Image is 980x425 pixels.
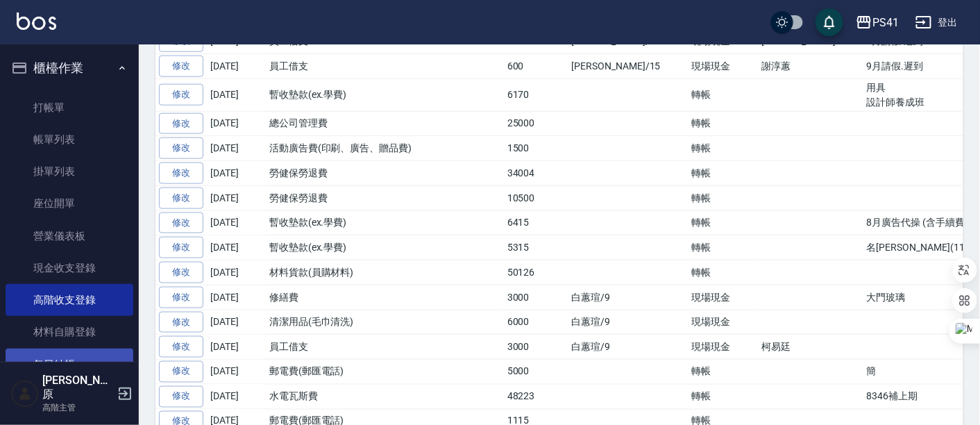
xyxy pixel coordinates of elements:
[6,50,133,86] button: 櫃檯作業
[504,161,568,186] td: 34004
[504,185,568,210] td: 10500
[159,84,203,106] a: 修改
[504,335,568,360] td: 3000
[504,210,568,235] td: 6415
[688,260,759,285] td: 轉帳
[688,360,759,385] td: 轉帳
[266,136,439,161] td: 活動廣告費(印刷、廣告、贈品費)
[159,162,203,184] a: 修改
[17,12,56,30] img: Logo
[159,212,203,234] a: 修改
[816,8,843,36] button: save
[207,260,266,285] td: [DATE]
[266,360,439,385] td: 郵電費(郵匯電話)
[11,380,39,408] img: Person
[688,310,759,335] td: 現場現金
[504,310,568,335] td: 6000
[159,237,203,258] a: 修改
[504,111,568,136] td: 25000
[6,316,133,348] a: 材料自購登錄
[568,310,688,335] td: 白蕙瑄/9
[266,310,439,335] td: 清潔用品(毛巾清洗)
[207,185,266,210] td: [DATE]
[207,335,266,360] td: [DATE]
[266,384,439,409] td: 水電瓦斯費
[688,111,759,136] td: 轉帳
[504,136,568,161] td: 1500
[688,78,759,111] td: 轉帳
[759,53,863,78] td: 謝淳蕙
[159,336,203,358] a: 修改
[568,53,688,78] td: [PERSON_NAME]/15
[266,235,439,260] td: 暫收墊款(ex.學費)
[6,156,133,187] a: 掛單列表
[688,235,759,260] td: 轉帳
[504,285,568,310] td: 3000
[568,335,688,360] td: 白蕙瑄/9
[207,310,266,335] td: [DATE]
[207,53,266,78] td: [DATE]
[688,285,759,310] td: 現場現金
[6,124,133,156] a: 帳單列表
[504,384,568,409] td: 48223
[266,260,439,285] td: 材料貨款(員購材料)
[688,185,759,210] td: 轉帳
[504,260,568,285] td: 50126
[207,136,266,161] td: [DATE]
[266,185,439,210] td: 勞健保勞退費
[6,284,133,316] a: 高階收支登錄
[6,187,133,219] a: 座位開單
[266,285,439,310] td: 修繕費
[42,401,113,414] p: 高階主管
[159,386,203,408] a: 修改
[688,161,759,186] td: 轉帳
[6,349,133,381] a: 每日結帳
[159,262,203,283] a: 修改
[266,335,439,360] td: 員工借支
[207,285,266,310] td: [DATE]
[207,360,266,385] td: [DATE]
[688,136,759,161] td: 轉帳
[266,53,439,78] td: 員工借支
[910,10,963,35] button: 登出
[688,384,759,409] td: 轉帳
[42,374,113,401] h5: [PERSON_NAME]原
[207,78,266,111] td: [DATE]
[266,111,439,136] td: 總公司管理費
[207,161,266,186] td: [DATE]
[207,384,266,409] td: [DATE]
[159,287,203,308] a: 修改
[504,235,568,260] td: 5315
[6,252,133,284] a: 現金收支登錄
[688,210,759,235] td: 轉帳
[207,235,266,260] td: [DATE]
[266,78,439,111] td: 暫收墊款(ex.學費)
[872,14,899,31] div: PS41
[504,360,568,385] td: 5000
[159,56,203,77] a: 修改
[266,161,439,186] td: 勞健保勞退費
[159,137,203,159] a: 修改
[6,92,133,124] a: 打帳單
[759,335,863,360] td: 柯易廷
[504,78,568,111] td: 6170
[6,220,133,252] a: 營業儀表板
[207,210,266,235] td: [DATE]
[159,187,203,209] a: 修改
[159,312,203,333] a: 修改
[688,335,759,360] td: 現場現金
[568,285,688,310] td: 白蕙瑄/9
[266,210,439,235] td: 暫收墊款(ex.學費)
[159,361,203,383] a: 修改
[850,8,904,37] button: PS41
[504,53,568,78] td: 600
[159,113,203,135] a: 修改
[688,53,759,78] td: 現場現金
[207,111,266,136] td: [DATE]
